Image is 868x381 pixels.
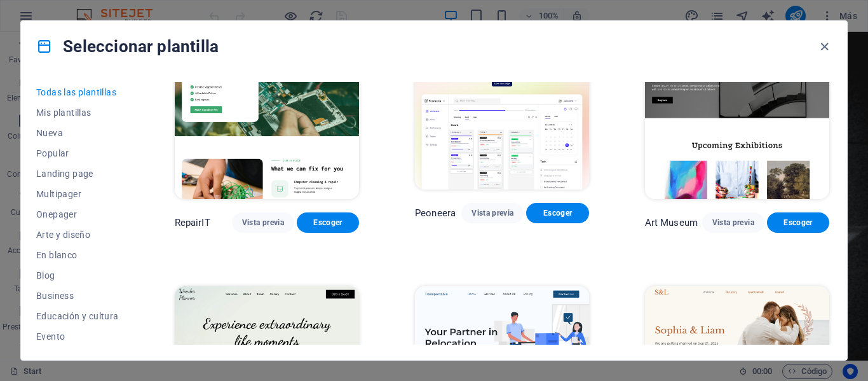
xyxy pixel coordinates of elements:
span: Educación y cultura [36,311,119,321]
button: Arte y diseño [36,225,119,245]
span: Vista previa [471,208,513,218]
span: Evento [36,331,119,342]
button: Vista previa [232,212,294,233]
span: Onepager [36,209,119,219]
span: Vista previa [712,218,754,228]
button: Blog [36,265,119,286]
span: Escoger [536,208,578,218]
span: Escoger [777,218,819,228]
button: Mis plantillas [36,102,119,123]
span: Mis plantillas [36,107,119,118]
button: Business [36,286,119,306]
span: Arte y diseño [36,230,119,240]
span: Landing page [36,169,119,179]
p: Art Museum [645,216,698,229]
button: Todas las plantillas [36,82,119,102]
span: Vista previa [242,218,284,228]
button: Educación y cultura [36,306,119,326]
span: Escoger [307,218,349,228]
button: Nueva [36,123,119,143]
span: En blanco [36,250,119,260]
button: Escoger [526,203,588,223]
button: Vista previa [461,203,524,223]
button: Vista previa [702,212,764,233]
p: RepairIT [175,216,210,229]
h4: Seleccionar plantilla [36,36,219,57]
img: RepairIT [175,29,359,200]
span: Business [36,291,119,301]
span: Todas las plantillas [36,87,119,97]
button: Escoger [297,212,359,233]
span: Multipager [36,189,119,199]
span: Blog [36,270,119,281]
p: Peoneera [415,207,456,219]
button: Landing page [36,163,119,184]
button: Evento [36,326,119,347]
button: Onepager [36,204,119,225]
button: Popular [36,143,119,163]
button: En blanco [36,245,119,265]
button: Multipager [36,184,119,204]
img: Peoneera [415,29,589,190]
button: Escoger [767,212,829,233]
img: Art Museum [645,29,829,200]
span: Popular [36,148,119,158]
span: Nueva [36,128,119,138]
